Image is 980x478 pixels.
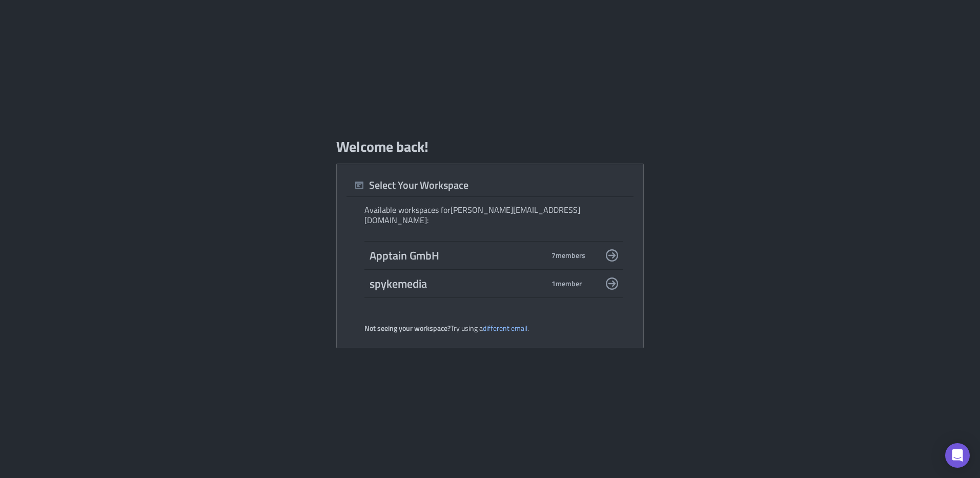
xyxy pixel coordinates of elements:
[370,248,544,263] span: Apptain GmbH
[370,276,544,291] span: spykemedia
[483,323,527,333] a: different email
[945,443,970,468] div: Open Intercom Messenger
[552,279,582,288] span: 1 member
[346,178,468,192] div: Select Your Workspace
[336,137,428,156] h1: Welcome back!
[364,323,451,333] strong: Not seeing your workspace?
[364,324,623,333] div: Try using a .
[364,205,623,226] div: Available workspaces for [PERSON_NAME][EMAIL_ADDRESS][DOMAIN_NAME] :
[552,251,585,260] span: 7 member s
